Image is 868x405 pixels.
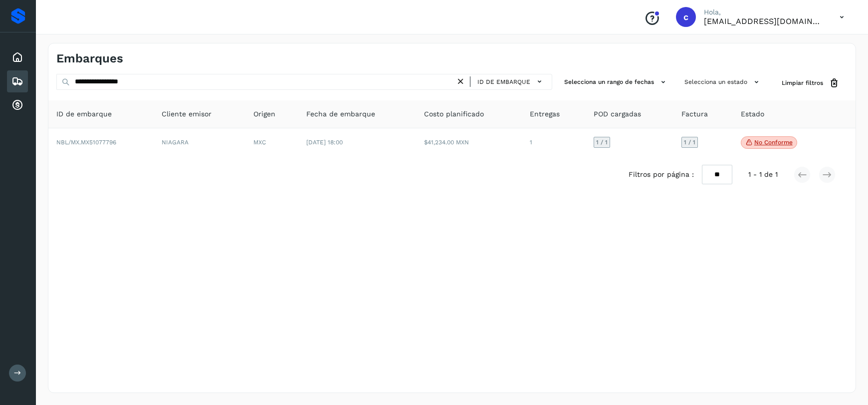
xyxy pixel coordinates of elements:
button: ID de embarque [474,74,548,89]
h4: Embarques [56,51,123,66]
span: Filtros por página : [629,169,694,180]
span: Costo planificado [424,109,484,119]
span: Origen [253,109,275,119]
button: Limpiar filtros [774,74,848,92]
td: MXC [245,128,298,157]
span: Cliente emisor [162,109,212,119]
span: Limpiar filtros [782,78,823,87]
td: 1 [522,128,586,157]
span: 1 / 1 [684,139,695,145]
span: POD cargadas [594,109,641,119]
span: [DATE] 18:00 [306,139,343,146]
div: Cuentas por cobrar [7,94,28,116]
span: Estado [741,109,764,119]
span: 1 / 1 [596,139,608,145]
td: $41,234.00 MXN [416,128,521,157]
p: cuentasespeciales8_met@castores.com.mx [704,16,824,26]
span: Factura [681,109,708,119]
td: NIAGARA [154,128,245,157]
div: Embarques [7,70,28,92]
div: Inicio [7,46,28,68]
span: Fecha de embarque [306,109,375,119]
p: Hola, [704,8,824,16]
span: ID de embarque [56,109,112,119]
button: Selecciona un estado [680,74,766,90]
span: 1 - 1 de 1 [748,169,778,180]
span: Entregas [530,109,560,119]
p: No conforme [754,139,793,146]
span: NBL/MX.MX51077796 [56,139,116,146]
span: ID de embarque [477,77,530,86]
button: Selecciona un rango de fechas [560,74,672,90]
